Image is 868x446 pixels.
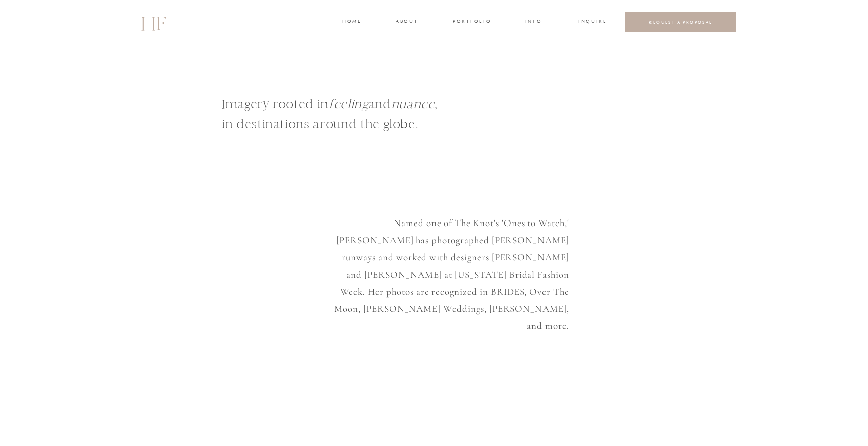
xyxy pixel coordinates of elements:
[325,214,569,318] p: Named one of The Knot's 'Ones to Watch,' [PERSON_NAME] has photographed [PERSON_NAME] runways and...
[396,18,417,27] a: about
[391,96,435,112] i: nuance
[453,18,490,27] a: portfolio
[222,94,493,148] h1: Imagery rooted in and , in destinations around the globe.
[141,8,166,37] a: HF
[524,18,543,27] a: INFO
[633,19,728,25] a: REQUEST A PROPOSAL
[342,18,361,27] a: home
[329,96,368,112] i: feeling
[578,18,605,27] a: INQUIRE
